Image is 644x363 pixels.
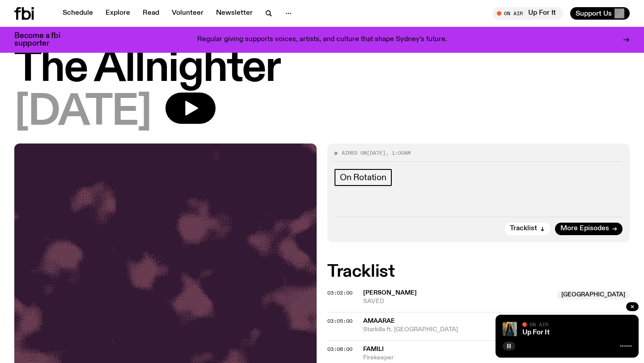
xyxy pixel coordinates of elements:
span: Tracklist [510,225,537,232]
h2: Tracklist [327,264,630,280]
a: Up For It [522,329,550,336]
button: 03:05:00 [327,319,352,324]
span: , 1:00am [386,149,411,156]
span: 03:02:00 [327,289,352,296]
a: Newsletter [211,7,258,20]
span: Starkilla ft. [GEOGRAPHIC_DATA] [363,325,630,334]
span: Support Us [576,9,612,17]
span: [DATE] [367,149,386,156]
span: 03:05:00 [327,317,352,325]
a: Read [137,7,165,20]
span: On Air [530,321,548,327]
a: Explore [100,7,136,20]
a: More Episodes [555,223,623,235]
span: Firekeeper [363,354,630,362]
button: On AirUp For It [492,7,563,20]
h3: Become a fbi supporter [14,32,72,47]
span: Aired on [342,149,367,156]
span: [GEOGRAPHIC_DATA] [557,291,630,300]
button: Support Us [570,7,630,20]
img: Ify - a Brown Skin girl with black braided twists, looking up to the side with her tongue stickin... [503,322,517,336]
a: Volunteer [166,7,209,20]
button: 03:08:00 [327,347,352,352]
button: 03:02:00 [327,291,352,295]
a: Schedule [57,7,98,20]
span: Amaarae [363,318,395,324]
button: Tracklist [504,223,551,235]
span: [PERSON_NAME] [363,290,417,296]
span: More Episodes [560,225,609,232]
span: SAVED [363,297,551,306]
span: [DATE] [14,93,151,133]
p: Regular giving supports voices, artists, and culture that shape Sydney’s future. [197,36,447,44]
span: FAMILI [363,346,384,352]
span: On Rotation [340,173,386,182]
span: 03:08:00 [327,346,352,353]
h1: The Allnighter [14,49,630,89]
a: On Rotation [335,169,392,186]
